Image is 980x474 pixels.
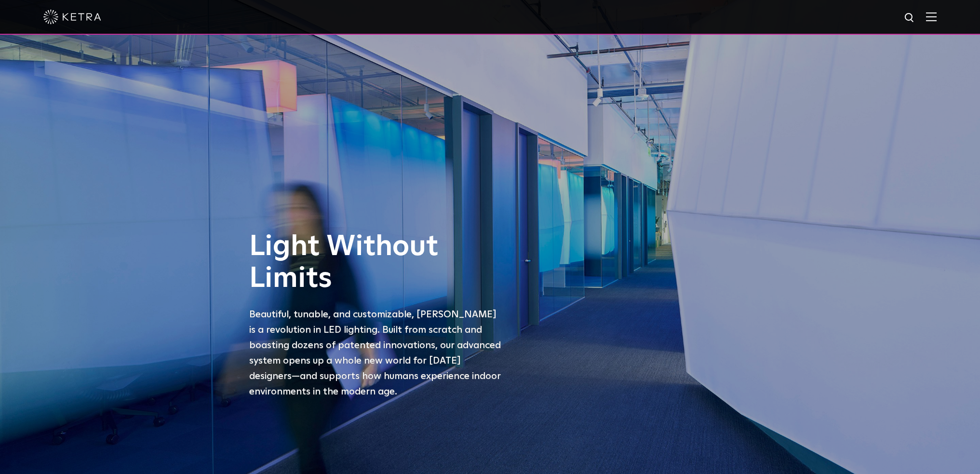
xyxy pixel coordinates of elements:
[249,307,505,399] p: Beautiful, tunable, and customizable, [PERSON_NAME] is a revolution in LED lighting. Built from s...
[249,371,501,396] span: —and supports how humans experience indoor environments in the modern age.
[43,10,101,24] img: ketra-logo-2019-white
[249,231,505,295] h1: Light Without Limits
[904,12,916,24] img: search icon
[926,12,937,21] img: Hamburger%20Nav.svg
